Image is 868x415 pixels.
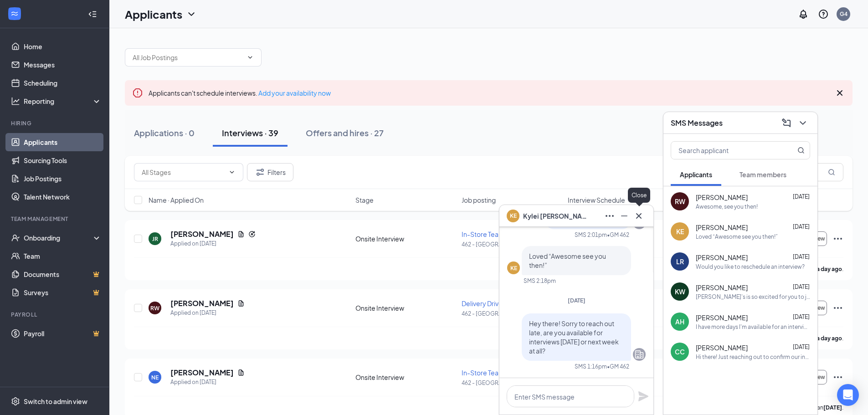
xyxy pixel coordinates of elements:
a: Job Postings [24,169,102,188]
div: RW [150,304,159,312]
a: SurveysCrown [24,283,102,302]
svg: Document [237,300,245,307]
button: ComposeMessage [779,116,794,130]
div: [PERSON_NAME]'s is so excited for you to join our team! Do you know anyone else who might be inte... [696,293,810,301]
span: Delivery Driver [462,299,505,307]
div: Onboarding [24,233,94,242]
span: [DATE] [793,253,810,260]
div: Team Management [11,215,100,223]
svg: Cross [834,87,845,98]
svg: ChevronDown [186,9,197,20]
div: Interviews · 39 [222,127,278,138]
div: CC [675,347,685,356]
span: Job posting [462,195,496,205]
h1: Applicants [125,6,182,22]
span: Stage [355,195,374,205]
div: KE [510,264,517,272]
span: • GM 462 [607,363,629,370]
span: Kylei [PERSON_NAME] [523,211,587,221]
div: Onsite Interview [355,234,456,243]
a: Home [24,37,102,56]
p: 462 - [GEOGRAPHIC_DATA] [462,241,562,248]
div: KE [676,227,684,236]
svg: Company [634,349,645,360]
a: Team [24,247,102,265]
button: ChevronDown [796,116,810,130]
svg: Ellipses [832,233,843,244]
div: Hi there! Just reaching out to confirm our interview [DATE] at 3:00 is still on! [696,353,810,361]
svg: QuestionInfo [818,9,829,20]
div: Applied on [DATE] [170,239,256,248]
div: Reporting [24,97,102,106]
span: [DATE] [793,223,810,230]
svg: Plane [638,391,649,402]
a: Add your availability now [258,89,331,97]
svg: Document [237,231,245,238]
h5: [PERSON_NAME] [170,298,234,308]
span: [PERSON_NAME] [696,253,748,262]
a: Messages [24,56,102,74]
div: Offers and hires · 27 [306,127,384,138]
div: NE [151,374,159,381]
input: All Stages [142,167,225,177]
svg: MagnifyingGlass [828,169,835,176]
svg: Notifications [798,9,809,20]
span: [DATE] [793,193,810,200]
span: • GM 462 [607,231,629,239]
div: I have more days I'm available for an interview [696,323,810,331]
svg: Error [132,87,143,98]
div: G4 [840,10,847,18]
input: Search applicant [671,142,779,159]
svg: ChevronDown [797,118,808,128]
div: Loved “Awesome see you then!” [696,233,778,241]
span: [DATE] [568,297,586,304]
span: [PERSON_NAME] [696,193,748,202]
div: Would you like to reschedule an interview? [696,263,805,271]
span: Interview Schedule [568,195,625,205]
p: 462 - [GEOGRAPHIC_DATA] [462,310,562,318]
span: [DATE] [793,343,810,350]
svg: ChevronDown [228,169,236,176]
svg: Ellipses [604,210,615,221]
div: Onsite Interview [355,303,456,313]
b: [DATE] [823,404,842,411]
a: Applicants [24,133,102,151]
svg: Settings [11,397,20,406]
div: Awesome, see you then! [696,203,758,210]
div: SMS 2:18pm [524,277,556,285]
h3: SMS Messages [671,118,723,128]
svg: Filter [255,167,266,178]
svg: WorkstreamLogo [10,9,19,18]
div: Close [628,188,650,203]
svg: UserCheck [11,233,20,242]
svg: Cross [633,210,644,221]
p: 462 - [GEOGRAPHIC_DATA] [462,379,562,387]
svg: Analysis [11,97,20,106]
h5: [PERSON_NAME] [170,368,234,378]
span: [PERSON_NAME] [696,343,748,352]
span: [PERSON_NAME] [696,223,748,232]
svg: Ellipses [832,302,843,313]
div: SMS 2:01pm [575,231,607,239]
span: Name · Applied On [149,195,204,205]
span: Hey there! Sorry to reach out late, are you available for interviews [DATE] or next week at all? [529,319,619,355]
span: [DATE] [793,283,810,290]
div: AH [675,317,684,326]
button: Minimize [617,209,632,223]
svg: Collapse [88,10,97,19]
div: Switch to admin view [24,397,87,406]
span: In-Store Team Member [462,230,531,238]
svg: ComposeMessage [781,118,792,128]
a: PayrollCrown [24,324,102,343]
div: KW [675,287,685,296]
a: DocumentsCrown [24,265,102,283]
h5: [PERSON_NAME] [170,229,234,239]
div: Onsite Interview [355,373,456,382]
div: LR [676,257,684,266]
span: Team members [740,170,786,179]
div: Payroll [11,311,100,318]
svg: Reapply [248,231,256,238]
a: Scheduling [24,74,102,92]
svg: MagnifyingGlass [797,147,805,154]
span: Loved “Awesome see you then!” [529,252,606,269]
